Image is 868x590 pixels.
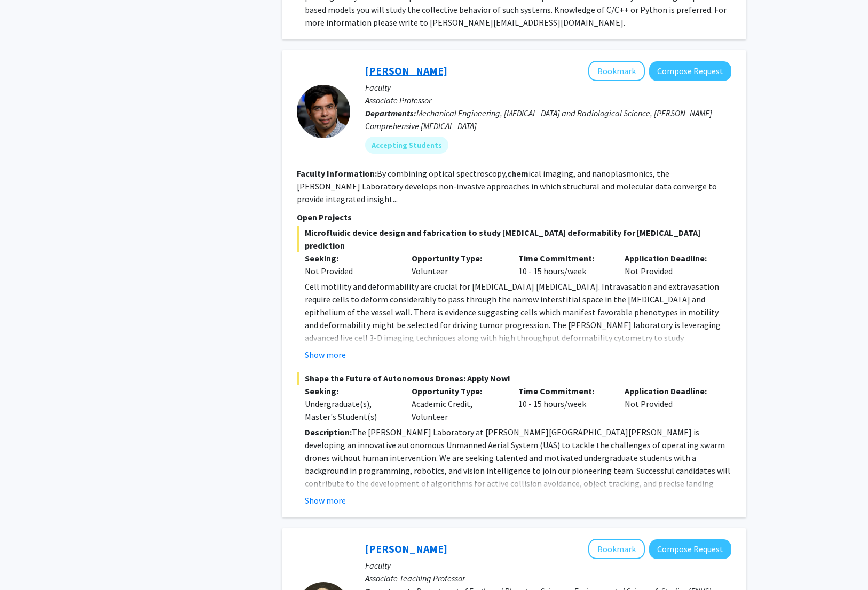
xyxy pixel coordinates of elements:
span: Microfluidic device design and fabrication to study [MEDICAL_DATA] deformability for [MEDICAL_DAT... [297,226,731,252]
p: Seeking: [305,385,396,397]
button: Add Ishan Barman to Bookmarks [588,61,645,81]
p: The [PERSON_NAME] Laboratory at [PERSON_NAME][GEOGRAPHIC_DATA][PERSON_NAME] is developing an inno... [305,426,731,503]
div: Not Provided [617,252,723,277]
p: Time Commitment: [518,385,609,397]
button: Compose Request to Ishan Barman [649,61,731,81]
div: Undergraduate(s), Master's Student(s) [305,397,396,423]
button: Show more [305,494,346,507]
p: Opportunity Type: [412,385,502,397]
p: Cell motility and deformability are crucial for [MEDICAL_DATA] [MEDICAL_DATA]. Intravasation and ... [305,280,731,357]
div: 10 - 15 hours/week [510,252,617,277]
mat-chip: Accepting Students [365,137,448,154]
button: Show more [305,348,346,361]
b: Departments: [365,108,416,118]
p: Associate Teaching Professor [365,572,731,585]
button: Compose Request to Jerry Burgess [649,539,731,559]
b: Faculty Information: [297,168,377,179]
div: Not Provided [617,385,723,423]
span: Shape the Future of Autonomous Drones: Apply Now! [297,372,731,385]
p: Faculty [365,559,731,572]
p: Associate Professor [365,94,731,107]
p: Opportunity Type: [412,252,502,265]
p: Open Projects [297,211,731,224]
strong: Description: [305,427,352,437]
div: Not Provided [305,265,396,277]
a: [PERSON_NAME] [365,64,447,77]
div: Academic Credit, Volunteer [404,385,510,423]
fg-read-more: By combining optical spectroscopy, ical imaging, and nanoplasmonics, the [PERSON_NAME] Laboratory... [297,168,717,204]
b: chem [507,168,528,179]
div: 10 - 15 hours/week [510,385,617,423]
iframe: Chat [8,542,45,582]
p: Faculty [365,81,731,94]
button: Add Jerry Burgess to Bookmarks [588,539,645,559]
p: Application Deadline: [625,252,715,265]
a: [PERSON_NAME] [365,542,447,555]
p: Seeking: [305,252,396,265]
div: Volunteer [404,252,510,277]
span: Mechanical Engineering, [MEDICAL_DATA] and Radiological Science, [PERSON_NAME] Comprehensive [MED... [365,108,712,131]
p: Time Commitment: [518,252,609,265]
p: Application Deadline: [625,385,715,397]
